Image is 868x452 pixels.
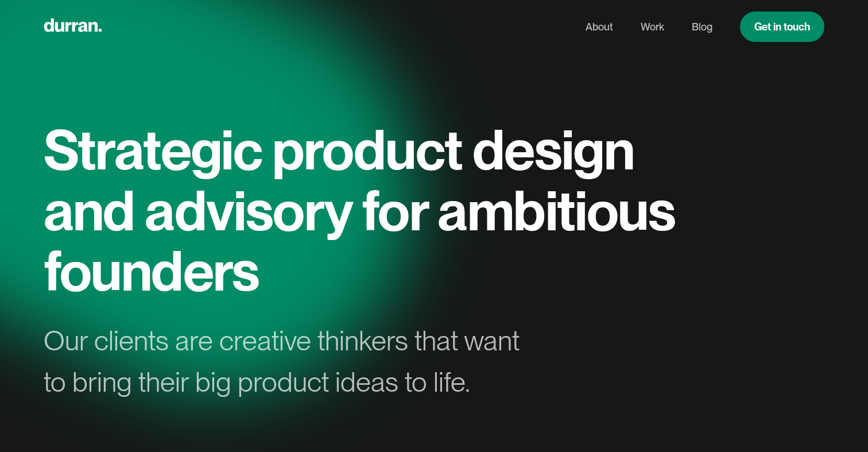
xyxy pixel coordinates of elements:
a: Work [641,16,664,38]
a: Get in touch [740,11,824,42]
a: About [586,16,613,38]
h1: Strategic product design and advisory for ambitious founders [44,119,687,302]
a: Blog [692,16,712,38]
a: home [44,16,102,38]
div: Our clients are creative thinkers that want to bring their big product ideas to life. [44,320,540,403]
